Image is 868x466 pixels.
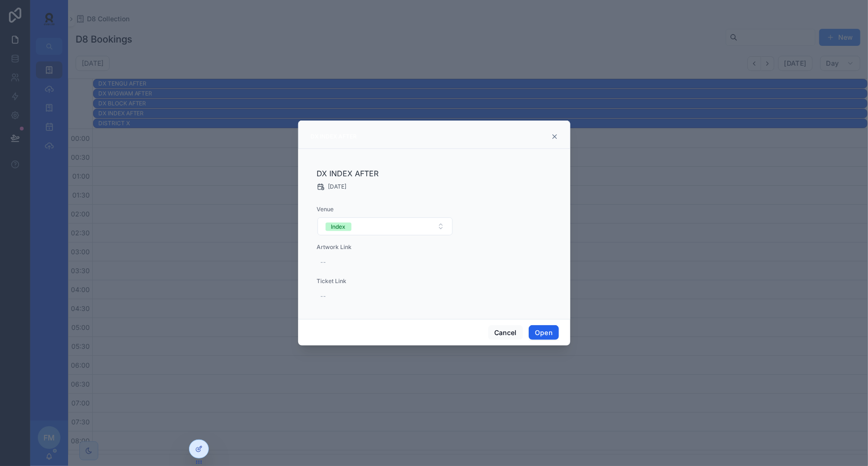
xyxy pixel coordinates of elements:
span: [DATE] [328,183,347,190]
div: DX INDEX AFTER [311,132,357,141]
div: -- [321,293,327,300]
button: Select Button [318,217,453,235]
button: Open [529,325,559,340]
h2: DX INDEX AFTER [317,168,453,179]
span: Venue [317,206,453,213]
span: Artwork Link [317,243,453,251]
div: Index [331,223,346,231]
span: Ticket Link [317,277,453,285]
button: Cancel [488,325,523,340]
div: DX INDEX AFTER [311,133,357,140]
div: -- [321,259,327,266]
